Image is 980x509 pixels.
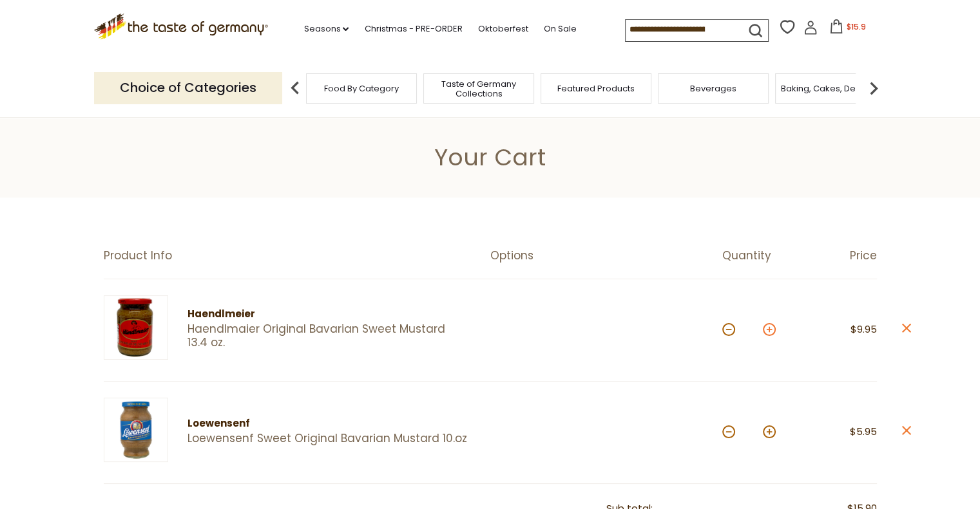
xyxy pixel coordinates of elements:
[94,72,282,104] p: Choice of Categories
[187,306,468,322] div: Haendlmeier
[104,295,168,360] img: Haendlmaier Original Bavarian Sweet Mustard 13.4 oz.
[303,22,349,36] a: Seasons
[477,22,528,36] a: Oktoberfest
[364,22,462,36] a: Christmas - PRE-ORDER
[40,143,940,172] h1: Your Cart
[187,416,468,432] div: Loewensenf
[324,84,399,93] a: Food By Category
[427,79,530,98] a: Taste of Germany Collections
[820,19,875,39] button: $15.9
[722,249,800,263] div: Quantity
[850,425,877,438] span: $5.95
[187,322,468,350] a: Haendlmaier Original Bavarian Sweet Mustard 13.4 oz.
[800,249,877,263] div: Price
[846,21,865,32] span: $15.9
[690,84,736,93] a: Beverages
[490,249,722,263] div: Options
[850,322,877,336] span: $9.95
[104,398,168,462] img: Loewensenf Sweet Original Bavarian Mustard 10.oz
[557,84,635,93] a: Featured Products
[543,22,576,36] a: On Sale
[781,84,881,93] a: Baking, Cakes, Desserts
[282,75,308,101] img: previous arrow
[187,432,468,445] a: Loewensenf Sweet Original Bavarian Mustard 10.oz
[104,249,490,263] div: Product Info
[861,75,887,101] img: next arrow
